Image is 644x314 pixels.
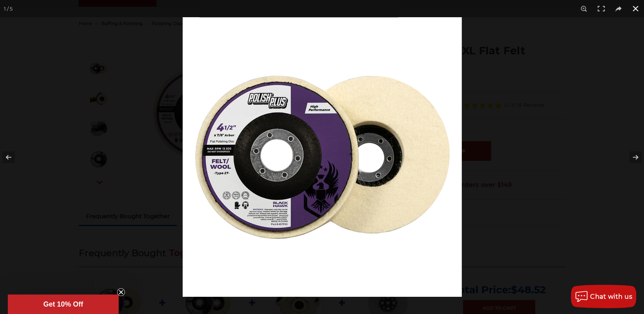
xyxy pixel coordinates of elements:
[590,293,632,300] span: Chat with us
[571,285,636,308] button: Chat with us
[8,294,119,314] div: Get 10% OffClose teaser
[183,17,462,297] img: 4.5_inch_Polish_Plus_Disc__97045.1572891355.JPG
[43,300,83,308] span: Get 10% Off
[617,138,644,177] button: Next (arrow right)
[117,288,125,296] button: Close teaser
